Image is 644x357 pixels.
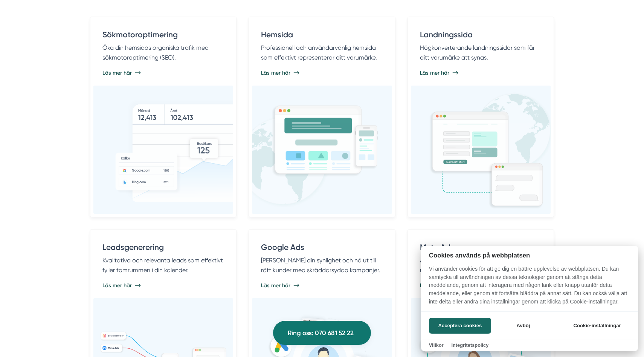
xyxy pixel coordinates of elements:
a: Villkor [429,342,444,348]
a: Integritetspolicy [451,342,488,348]
h2: Cookies används på webbplatsen [421,252,638,259]
button: Cookie-inställningar [564,318,630,334]
button: Acceptera cookies [429,318,491,334]
button: Avböj [493,318,553,334]
p: Vi använder cookies för att ge dig en bättre upplevelse av webbplatsen. Du kan samtycka till anvä... [421,265,638,311]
